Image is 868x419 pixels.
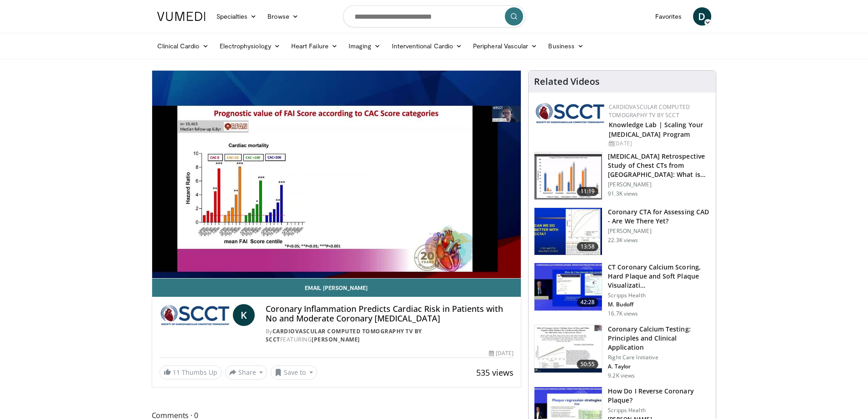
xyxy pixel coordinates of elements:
[577,187,599,196] span: 11:19
[608,301,710,308] p: M. Budoff
[343,5,525,27] input: Search topics, interventions
[693,7,711,26] a: D
[266,327,422,343] a: Cardiovascular Computed Tomography TV by SCCT
[489,349,514,357] div: [DATE]
[534,152,602,200] img: c2eb46a3-50d3-446d-a553-a9f8510c7760.150x105_q85_crop-smart_upscale.jpg
[609,120,703,139] a: Knowledge Lab | Scaling Your [MEDICAL_DATA] Program
[650,7,688,26] a: Favorites
[577,360,599,369] span: 50:55
[577,298,599,307] span: 42:28
[608,292,710,299] p: Scripps Health
[286,37,343,55] a: Heart Failure
[608,325,710,352] h3: Coronary Calcium Testing: Principles and Clinical Application
[233,304,255,326] a: K
[266,327,514,344] div: By FEATURING
[609,140,709,148] div: [DATE]
[608,310,638,317] p: 16.7K views
[211,7,262,26] a: Specialties
[386,37,468,55] a: Interventional Cardio
[608,237,638,244] p: 22.3K views
[608,263,710,290] h3: CT Coronary Calcium Scoring, Hard Plaque and Soft Plaque Visualizati…
[343,37,386,55] a: Imaging
[608,363,710,370] p: A. Taylor
[534,207,710,256] a: 13:58 Coronary CTA for Assessing CAD - Are We There Yet? [PERSON_NAME] 22.3K views
[534,325,602,372] img: c75e2ae5-4540-49a9-b2f1-0dc3e954be13.150x105_q85_crop-smart_upscale.jpg
[159,365,221,379] a: 11 Thumbs Up
[608,372,635,379] p: 9.2K views
[266,304,514,324] h4: Coronary Inflammation Predicts Cardiac Risk in Patients with No and Moderate Coronary [MEDICAL_DATA]
[608,207,710,226] h3: Coronary CTA for Assessing CAD - Are We There Yet?
[214,37,286,55] a: Electrophysiology
[534,263,602,310] img: 4ea3ec1a-320e-4f01-b4eb-a8bc26375e8f.150x105_q85_crop-smart_upscale.jpg
[152,37,214,55] a: Clinical Cardio
[159,304,229,326] img: Cardiovascular Computed Tomography TV by SCCT
[534,76,600,87] h4: Related Videos
[534,208,602,255] img: 34b2b9a4-89e5-4b8c-b553-8a638b61a706.150x105_q85_crop-smart_upscale.jpg
[608,228,710,235] p: [PERSON_NAME]
[609,103,690,119] a: Cardiovascular Computed Tomography TV by SCCT
[312,336,360,343] a: [PERSON_NAME]
[534,263,710,317] a: 42:28 CT Coronary Calcium Scoring, Hard Plaque and Soft Plaque Visualizati… Scripps Health M. Bud...
[271,365,317,380] button: Save to
[534,152,710,200] a: 11:19 [MEDICAL_DATA] Retrospective Study of Chest CTs from [GEOGRAPHIC_DATA]: What is the Re… [PE...
[608,190,638,197] p: 91.3K views
[536,103,604,123] img: 51a70120-4f25-49cc-93a4-67582377e75f.png.150x105_q85_autocrop_double_scale_upscale_version-0.2.png
[608,387,710,405] h3: How Do I Reverse Coronary Plaque?
[608,181,710,188] p: [PERSON_NAME]
[152,71,521,279] video-js: Video Player
[262,7,304,26] a: Browse
[534,325,710,379] a: 50:55 Coronary Calcium Testing: Principles and Clinical Application Right Care Initiative A. Tayl...
[476,367,514,378] span: 535 views
[608,407,710,414] p: Scripps Health
[157,12,205,21] img: VuMedi Logo
[467,37,543,55] a: Peripheral Vascular
[152,279,521,297] a: Email [PERSON_NAME]
[608,152,710,179] h3: [MEDICAL_DATA] Retrospective Study of Chest CTs from [GEOGRAPHIC_DATA]: What is the Re…
[543,37,589,55] a: Business
[577,242,599,251] span: 13:58
[608,354,710,361] p: Right Care Initiative
[225,365,267,380] button: Share
[173,368,180,377] span: 11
